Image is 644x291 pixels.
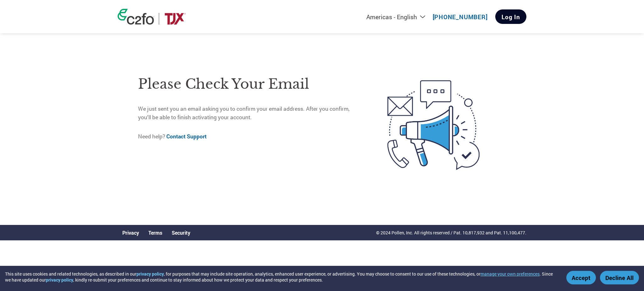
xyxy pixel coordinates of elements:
[164,13,186,25] img: TJX
[5,271,557,283] div: This site uses cookies and related technologies, as described in our , for purposes that may incl...
[376,229,526,236] p: © 2024 Pollen, Inc. All rights reserved / Pat. 10,817,932 and Pat. 11,100,477.
[172,229,190,236] a: Security
[138,105,361,121] p: We just sent you an email asking you to confirm your email address. After you confirm, you’ll be ...
[480,271,540,277] button: manage your own preferences
[138,132,361,141] p: Need help?
[136,271,164,277] a: privacy policy
[361,69,506,181] img: open-email
[118,9,154,25] img: c2fo logo
[600,271,639,284] button: Decline All
[566,271,596,284] button: Accept
[148,229,162,236] a: Terms
[166,133,207,140] a: Contact Support
[46,277,73,283] a: privacy policy
[495,9,526,24] a: Log In
[433,13,488,21] a: [PHONE_NUMBER]
[122,229,139,236] a: Privacy
[138,74,361,94] h1: Please check your email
